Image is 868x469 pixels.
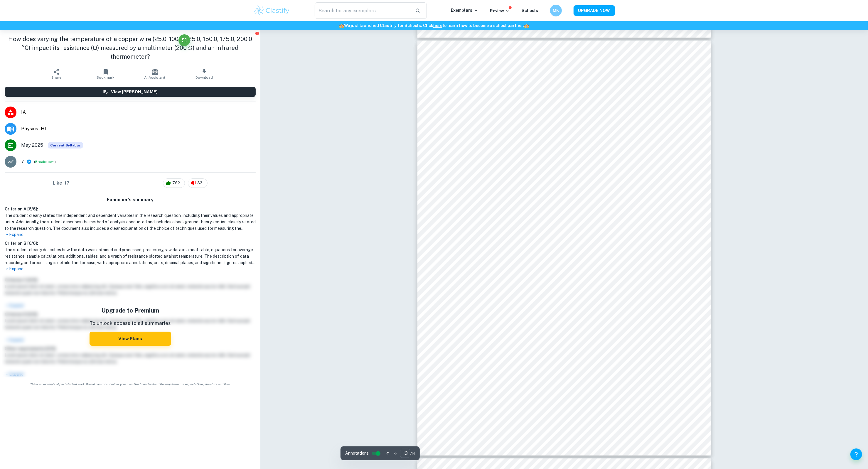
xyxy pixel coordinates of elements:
[5,212,256,232] h1: The student clearly states the independent and dependent variables in the research question, incl...
[48,142,83,149] span: Current Syllabus
[90,320,171,327] p: To unlock access to all summaries
[255,31,259,36] button: Report issue
[180,66,229,82] button: Download
[253,5,291,16] img: Clastify logo
[315,2,411,19] input: Search for any exemplars...
[34,159,56,165] span: ( )
[152,69,158,75] img: AI Assistant
[21,109,256,116] span: IA
[5,87,256,97] button: View [PERSON_NAME]
[81,66,130,82] button: Bookmark
[550,5,562,16] button: MK
[490,8,510,14] p: Review
[130,66,180,82] button: AI Assistant
[5,247,256,266] h1: The student clearly describes how the data was obtained and processed, presenting raw data in a n...
[51,75,61,80] span: Share
[524,23,529,28] span: 🏫
[552,7,559,14] h6: MK
[574,5,615,16] button: UPGRADE NOW
[32,66,81,82] button: Share
[21,142,43,149] span: May 2025
[339,23,344,28] span: 🏫
[90,306,171,315] h5: Upgrade to Premium
[451,7,478,14] p: Exemplars
[410,451,415,456] span: / 14
[97,75,114,80] span: Bookmark
[53,180,69,187] h6: Like it?
[111,89,158,95] h6: View [PERSON_NAME]
[21,125,256,132] span: Physics - HL
[163,178,185,188] div: 762
[90,332,171,346] button: View Plans
[169,180,183,186] span: 762
[1,22,867,29] h6: We just launched Clastify for Schools. Click to learn how to become a school partner.
[2,382,258,387] span: This is an example of past student work. Do not copy or submit as your own. Use to understand the...
[21,158,24,165] p: 7
[195,75,213,80] span: Download
[48,142,83,149] div: This exemplar is based on the current syllabus. Feel free to refer to it for inspiration/ideas wh...
[35,159,55,164] button: Breakdown
[5,35,256,61] h1: How does varying the temperature of a copper wire (25.0, 100.0, 125.0, 150.0, 175.0, 200.0 °C) im...
[5,266,256,272] p: Expand
[5,240,256,247] h6: Criterion B [ 6 / 6 ]:
[144,75,166,80] span: AI Assistant
[2,196,258,203] h6: Examiner's summary
[850,448,862,460] button: Help and Feedback
[194,180,206,186] span: 33
[188,178,208,188] div: 33
[178,34,190,46] button: Fullscreen
[5,206,256,212] h6: Criterion A [ 6 / 6 ]:
[5,232,256,238] p: Expand
[522,8,538,13] a: Schools
[433,23,442,28] a: here
[345,450,369,456] span: Annotations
